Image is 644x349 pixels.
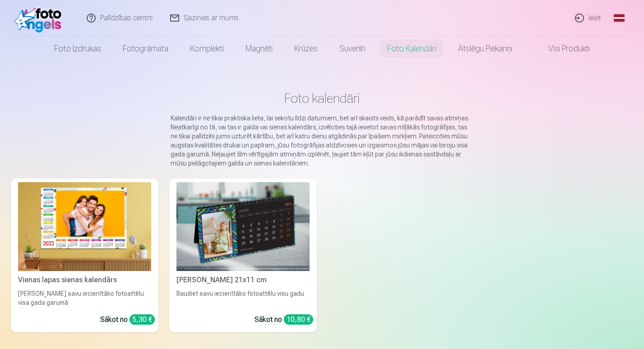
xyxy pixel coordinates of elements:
a: Visi produkti [523,36,601,61]
a: Magnēti [235,36,283,61]
div: 10,80 € [284,314,313,325]
a: Komplekti [179,36,235,61]
a: Vienas lapas sienas kalendārsVienas lapas sienas kalendārs[PERSON_NAME] savu iecienītāko fotoattē... [11,179,158,332]
a: Galda kalendārs 21x11 cm[PERSON_NAME] 21x11 cmBaudiet savu iecienītāko fotoattēlu visu gaduSākot ... [169,179,317,332]
div: [PERSON_NAME] 21x11 cm [173,275,313,285]
a: Atslēgu piekariņi [447,36,523,61]
a: Suvenīri [329,36,376,61]
div: Sākot no [255,314,313,325]
a: Foto kalendāri [376,36,447,61]
div: 5,30 € [130,314,155,325]
a: Foto izdrukas [43,36,112,61]
a: Fotogrāmata [112,36,179,61]
a: Krūzes [283,36,329,61]
h1: Foto kalendāri [18,90,626,106]
div: Baudiet savu iecienītāko fotoattēlu visu gadu [173,289,313,307]
div: [PERSON_NAME] savu iecienītāko fotoattēlu visa gada garumā [14,289,155,307]
img: Galda kalendārs 21x11 cm [176,182,310,271]
img: /fa1 [14,4,66,32]
div: Sākot no [100,314,155,325]
p: Kalendāri ir ne tikai praktiska lieta, lai sekotu līdzi datumiem, bet arī skaists veids, kā parād... [171,114,474,168]
div: Vienas lapas sienas kalendārs [14,275,155,285]
img: Vienas lapas sienas kalendārs [18,182,151,271]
